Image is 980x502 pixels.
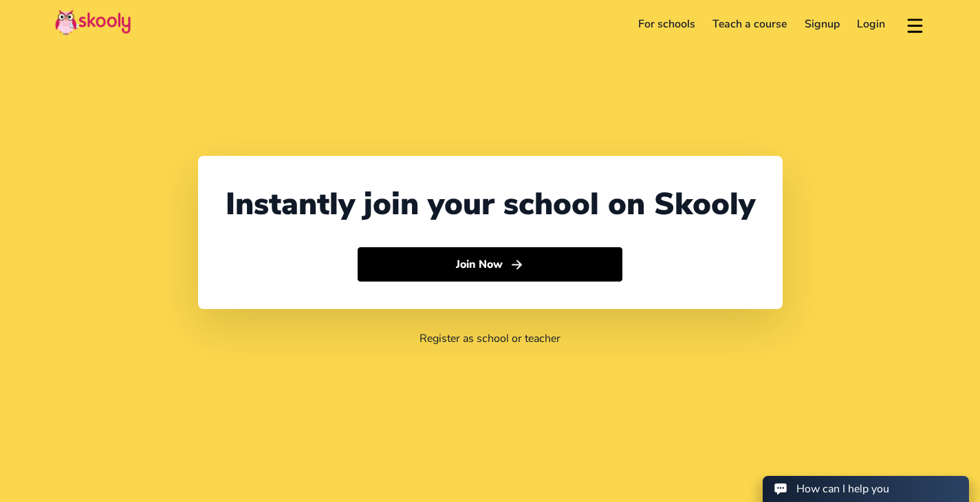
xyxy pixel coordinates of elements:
a: Login [849,13,895,35]
a: Register as school or teacher [420,331,560,346]
a: For schools [629,13,704,35]
button: menu outline [905,13,925,36]
a: Teach a course [704,13,796,35]
button: Join Nowarrow forward outline [358,247,622,282]
ion-icon: arrow forward outline [510,258,524,272]
img: Skooly [55,9,131,36]
div: Instantly join your school on Skooly [226,183,755,225]
a: Signup [796,13,849,35]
